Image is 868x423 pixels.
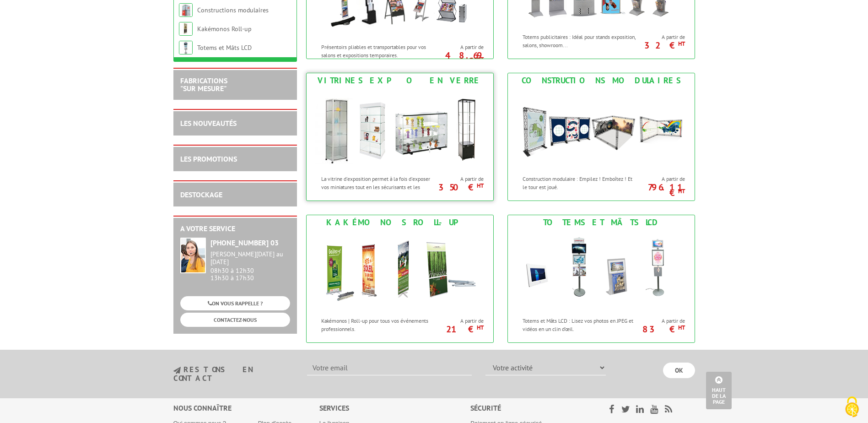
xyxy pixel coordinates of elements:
[315,230,485,312] img: Kakémonos Roll-up
[510,217,692,228] div: Totems et Mâts LCD
[321,43,435,59] p: Présentoirs pliables et transportables pour vos salons et expositions temporaires.
[315,88,485,170] img: Vitrines Expo en verre
[321,175,435,198] p: La vitrine d'exposition permet à la fois d'exposer vos miniatures tout en les sécurisants et les ...
[180,154,237,163] a: LES PROMOTIONS
[179,3,193,17] img: Constructions modulaires
[307,360,472,375] input: Votre email
[180,119,237,128] a: LES NOUVEAUTÉS
[179,22,193,36] img: Kakémonos Roll-up
[306,215,494,343] a: Kakémonos Roll-up Kakémonos Roll-up Kakémonos | Roll-up pour tous vos événements professionnels. ...
[706,372,732,409] a: Haut de la page
[197,43,252,52] a: Totems et Mâts LCD
[432,184,484,190] p: 350 €
[638,33,685,41] span: A partir de
[173,367,181,374] img: newsletter.jpg
[678,40,685,48] sup: HT
[179,41,193,54] img: Totems et Mâts LCD
[437,175,484,183] span: A partir de
[510,76,692,86] div: Constructions modulaires
[309,76,491,86] div: Vitrines Expo en verre
[173,366,294,382] h3: restons en contact
[638,175,685,183] span: A partir de
[180,190,222,199] a: DESTOCKAGE
[836,392,868,423] button: Cookies (fenêtre modale)
[210,250,290,266] div: [PERSON_NAME][DATE] au [DATE]
[663,363,695,378] input: OK
[507,215,695,343] a: Totems et Mâts LCD Totems et Mâts LCD Totems et Mâts LCD : Lisez vos photos en JPEG et vidéos en ...
[634,184,685,195] p: 796.11 €
[180,296,290,310] a: ON VOUS RAPPELLE ?
[197,25,252,33] a: Kakémonos Roll-up
[309,217,491,228] div: Kakémonos Roll-up
[432,53,484,64] p: 48.69 €
[173,403,319,413] div: Nous connaître
[180,76,227,93] a: FABRICATIONS"Sur Mesure"
[321,317,435,332] p: Kakémonos | Roll-up pour tous vos événements professionnels.
[432,326,484,332] p: 21 €
[180,238,206,273] img: widget-service.jpg
[523,33,636,49] p: Totems publicitaires : Idéal pour stands exposition, salons, showroom...
[523,175,636,190] p: Construction modulaire : Empilez ! Emboîtez ! Et le tour est joué.
[517,230,686,312] img: Totems et Mâts LCD
[477,55,484,63] sup: HT
[634,43,685,48] p: 32 €
[507,73,695,201] a: Constructions modulaires Constructions modulaires Construction modulaire : Empilez ! Emboîtez ! E...
[678,324,685,331] sup: HT
[210,238,279,247] strong: [PHONE_NUMBER] 03
[180,313,290,327] a: CONTACTEZ-NOUS
[477,182,484,190] sup: HT
[517,88,686,170] img: Constructions modulaires
[437,43,484,51] span: A partir de
[210,250,290,282] div: 08h30 à 12h30 13h30 à 17h30
[523,317,636,332] p: Totems et Mâts LCD : Lisez vos photos en JPEG et vidéos en un clin d’œil.
[319,403,471,413] div: Services
[197,6,269,14] a: Constructions modulaires
[306,73,494,201] a: Vitrines Expo en verre Vitrines Expo en verre La vitrine d'exposition permet à la fois d'exposer ...
[437,317,484,325] span: A partir de
[470,403,585,413] div: Sécurité
[180,225,290,233] h2: A votre service
[638,317,685,325] span: A partir de
[678,187,685,195] sup: HT
[634,326,685,332] p: 83 €
[477,324,484,331] sup: HT
[841,396,863,418] img: Cookies (fenêtre modale)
